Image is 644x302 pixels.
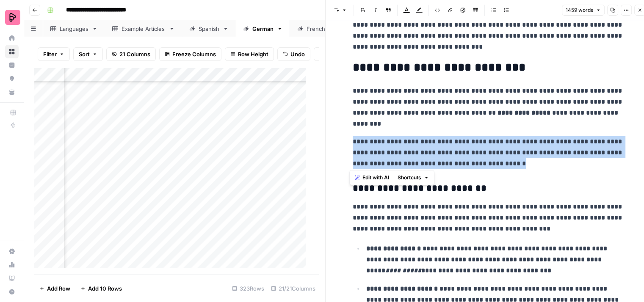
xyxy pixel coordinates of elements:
span: Sort [79,50,90,58]
button: Freeze Columns [159,47,221,61]
a: French [290,20,342,37]
a: Languages [43,20,105,37]
span: Filter [43,50,57,58]
div: 323 Rows [229,282,268,295]
div: French [307,25,326,33]
a: Your Data [5,85,19,99]
a: Settings [5,244,19,258]
button: Help + Support [5,285,19,299]
a: Example Articles [105,20,182,37]
span: 21 Columns [119,50,150,58]
span: Row Height [238,50,268,58]
button: Row Height [225,47,274,61]
button: Undo [277,47,310,61]
button: Shortcuts [394,172,432,183]
span: Add Row [47,284,70,293]
span: Edit with AI [362,174,389,181]
span: Freeze Columns [172,50,216,58]
button: Sort [73,47,103,61]
div: German [252,25,274,33]
span: Shortcuts [398,174,421,181]
a: German [236,20,290,37]
button: 1459 words [562,5,605,16]
a: Insights [5,58,19,72]
span: Add 10 Rows [88,284,122,293]
div: Example Articles [122,25,166,33]
img: Preply Logo [5,10,20,25]
div: Spanish [199,25,219,33]
button: Filter [38,47,70,61]
div: 21/21 Columns [268,282,319,295]
a: Spanish [182,20,236,37]
a: Usage [5,258,19,272]
button: Edit with AI [351,172,392,183]
span: Undo [290,50,305,58]
a: Browse [5,45,19,58]
div: Languages [60,25,88,33]
a: Home [5,31,19,45]
a: Opportunities [5,72,19,85]
button: Add Row [34,282,75,295]
button: 21 Columns [106,47,156,61]
span: 1459 words [566,6,593,14]
button: Workspace: Preply [5,7,19,28]
button: Add 10 Rows [75,282,127,295]
a: Learning Hub [5,272,19,285]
